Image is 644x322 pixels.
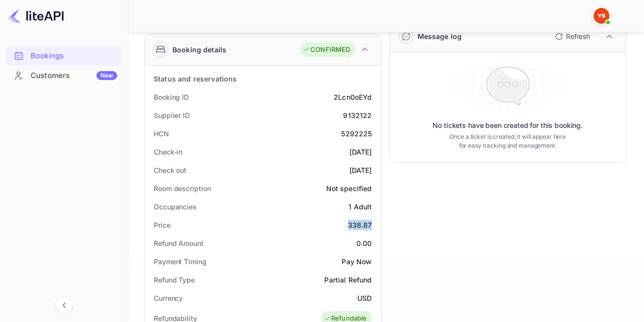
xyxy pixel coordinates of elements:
[154,183,211,194] div: Room description
[154,293,183,303] div: Currency
[349,147,372,157] div: [DATE]
[154,201,197,212] div: Occupancies
[349,165,372,175] div: [DATE]
[549,29,594,44] button: Refresh
[154,220,171,230] div: Price
[348,201,372,212] div: 1 Adult
[6,46,122,66] div: Bookings
[154,165,186,175] div: Check out
[8,8,64,24] img: LiteAPI logo
[154,275,195,285] div: Refund Type
[172,44,226,55] div: Booking details
[357,293,372,303] div: USD
[154,110,190,121] div: Supplier ID
[418,31,462,41] div: Message log
[154,256,207,267] div: Payment Timing
[356,238,372,248] div: 0.00
[31,50,117,62] div: Bookings
[55,296,73,314] button: Collapse navigation
[6,66,122,85] div: CustomersNew
[343,110,372,121] div: 9132122
[31,70,117,81] div: Customers
[342,256,372,267] div: Pay Now
[445,132,570,150] p: Once a ticket is created, it will appear here for easy tracking and management.
[432,121,583,130] p: No tickets have been created for this booking.
[566,31,590,41] p: Refresh
[154,92,189,102] div: Booking ID
[326,183,372,194] div: Not specified
[6,46,122,65] a: Bookings
[594,8,609,24] img: Yandex Support
[154,147,182,157] div: Check-in
[154,128,169,139] div: HCN
[334,92,372,102] div: 2Lcn0oEYd
[6,66,122,84] a: CustomersNew
[341,128,372,139] div: 5292225
[348,220,372,230] div: 338.87
[154,238,204,248] div: Refund Amount
[96,71,117,80] div: New
[303,45,350,55] div: CONFIRMED
[324,275,372,285] div: Partial Refund
[154,74,237,84] div: Status and reservations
